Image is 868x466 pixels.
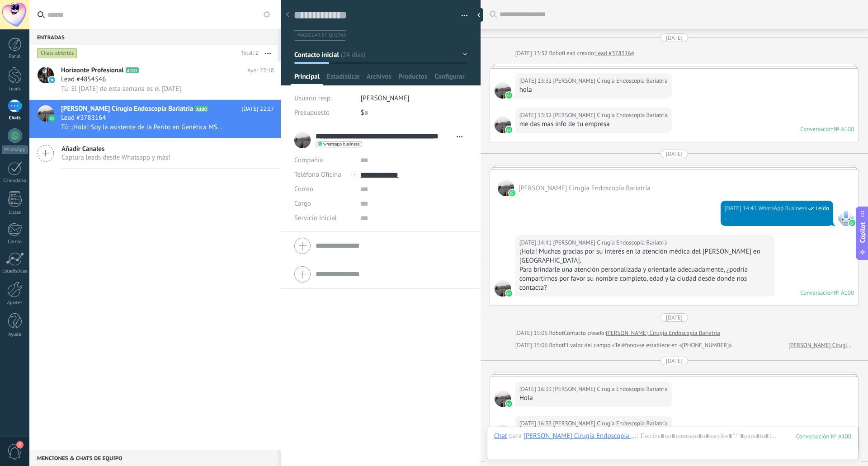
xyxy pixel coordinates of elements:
[294,197,354,211] div: Cargo
[800,289,834,297] div: Conversación
[549,329,564,337] span: Robot
[849,220,855,226] img: waba.svg
[294,106,354,120] div: Presupuesto
[515,49,549,58] div: [DATE] 13:32
[61,123,224,132] span: Tú: ¡Hola! Soy la asistente de la Perito en Genética MSc. [PERSON_NAME]. Estoy aquí para ayudarte...
[294,72,320,85] span: Principal
[37,48,77,59] div: Chats abiertos
[788,341,854,350] a: [PERSON_NAME] Cirugía Endoscopía Bariatría
[509,432,522,441] span: para
[294,211,354,226] div: Servicio Inicial
[858,222,867,243] span: Copilot
[509,190,515,196] img: waba.svg
[195,106,208,112] span: A100
[241,104,274,113] span: [DATE] 22:17
[606,329,720,338] a: [PERSON_NAME] Cirugía Endoscopía Bariatría
[2,210,28,216] div: Listas
[637,432,638,441] span: :
[2,300,28,306] div: Ajustes
[361,106,467,120] div: $
[758,204,807,213] span: WhatsApp Business
[49,115,55,122] img: icon
[506,92,512,99] img: waba.svg
[29,29,278,45] div: Entradas
[595,49,634,58] a: Lead #3783164
[61,104,193,113] span: [PERSON_NAME] Cirugía Endoscopía Bariatría
[2,54,28,60] div: Panel
[553,385,668,394] span: Dr Jesús Barraza Cirugía Endoscopía Bariatría
[16,441,24,448] span: 2
[725,204,759,213] div: [DATE] 14:41
[297,32,346,38] span: #agregar etiquetas
[519,265,771,292] div: Para brindarle una atención personalizada y orientarle adecuadamente, ¿podría compartirnos por fa...
[434,72,464,85] span: Configurar
[553,76,668,85] span: Dr Jesús Barraza Cirugía Endoscopía Bariatría
[838,210,854,226] span: WhatsApp Business
[498,180,514,196] span: Dr Jesús Barraza Cirugía Endoscopía Bariatría
[495,82,511,99] span: Dr Jesús Barraza Cirugía Endoscopía Bariatría
[796,433,851,440] div: 100
[61,153,170,162] span: Captura leads desde Whatsapp y más!
[515,341,549,350] div: [DATE] 15:06
[29,450,278,466] div: Menciones & Chats de equipo
[61,85,183,93] span: Tú: El [DATE] de esta semana es el [DATE].
[666,313,683,322] div: [DATE]
[519,394,668,403] div: Hola
[506,127,512,133] img: waba.svg
[549,341,564,349] span: Robot
[564,341,639,350] span: El valor del campo «Teléfono»
[515,329,549,338] div: [DATE] 15:06
[294,94,332,103] span: Usuario resp.
[61,113,106,122] span: Lead #3783164
[725,213,829,222] div: .
[553,419,668,428] span: Dr Jesús Barraza Cirugía Endoscopía Bariatría
[639,341,732,350] span: se establece en «[PHONE_NUMBER]»
[238,49,258,58] div: Total: 2
[2,178,28,184] div: Calendario
[553,111,668,120] span: Dr Jesús Barraza Cirugía Endoscopía Bariatría
[247,66,274,75] span: Ayer 22:18
[666,150,683,158] div: [DATE]
[61,145,170,153] span: Añadir Canales
[506,290,512,297] img: waba.svg
[367,72,391,85] span: Archivos
[327,72,359,85] span: Estadísticas
[519,247,771,265] div: ¡Hola! Muchas gracias por su interés en la atención médica del [PERSON_NAME] en [GEOGRAPHIC_DATA].
[495,280,511,297] span: Dr Jesús Barraza Cirugía Endoscopía Bariatría
[399,72,428,85] span: Productos
[519,111,553,120] div: [DATE] 13:32
[2,146,28,154] div: WhatsApp
[553,238,668,247] span: Dr Jesús Barraza Cirugía Endoscopía Bariatría
[126,67,139,73] span: A101
[294,200,311,207] span: Cargo
[564,49,595,58] div: Lead creado:
[294,91,354,106] div: Usuario resp.
[294,170,341,179] span: Teléfono Oficina
[294,215,337,221] span: Servicio Inicial
[294,182,313,197] button: Correo
[519,85,668,94] div: hola
[474,8,483,22] div: Ocultar
[506,400,512,407] img: waba.svg
[61,66,124,75] span: Horizonte Profesional
[519,385,553,394] div: [DATE] 16:33
[666,33,683,42] div: [DATE]
[524,432,637,440] div: Dr Jesús Barraza Cirugía Endoscopía Bariatría
[2,239,28,245] div: Correo
[495,425,511,441] span: Dr Jesús Barraza Cirugía Endoscopía Bariatría
[29,61,281,99] a: avatariconHorizonte ProfesionalA101Ayer 22:18Lead #4854546Tú: El [DATE] de esta semana es el [DATE].
[2,268,28,274] div: Estadísticas
[294,108,330,117] span: Presupuesto
[323,142,359,146] span: whatsapp business
[2,332,28,338] div: Ayuda
[519,238,553,247] div: [DATE] 14:41
[49,77,55,83] img: icon
[666,357,683,365] div: [DATE]
[495,117,511,133] span: Dr Jesús Barraza Cirugía Endoscopía Bariatría
[519,419,553,428] div: [DATE] 16:33
[834,289,854,297] div: № A100
[816,204,829,213] span: Leído
[294,168,341,182] button: Teléfono Oficina
[361,94,410,103] span: [PERSON_NAME]
[495,391,511,407] span: Dr Jesús Barraza Cirugía Endoscopía Bariatría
